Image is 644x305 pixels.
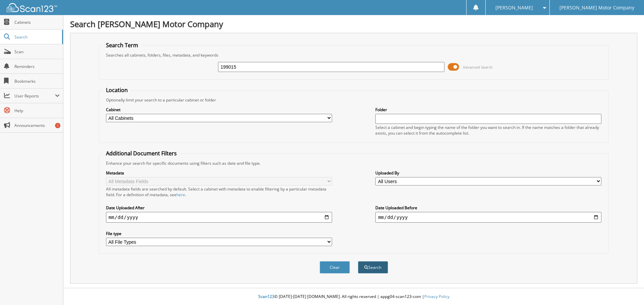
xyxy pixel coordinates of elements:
[176,192,185,198] a: here
[375,170,601,176] label: Uploaded By
[106,231,332,236] label: File type
[610,273,644,305] iframe: Chat Widget
[358,261,388,274] button: Search
[375,107,601,112] label: Folder
[14,64,60,69] span: Reminders
[55,123,60,128] div: 1
[106,170,332,176] label: Metadata
[63,289,644,305] div: © [DATE]-[DATE] [DOMAIN_NAME]. All rights reserved | appg04-scan123-com |
[14,49,60,55] span: Scan
[103,52,605,58] div: Searches all cabinets, folders, files, metadata, and keywords
[7,3,57,12] img: scan123-logo-white.svg
[106,212,332,223] input: start
[320,261,350,274] button: Clear
[106,186,332,198] div: All metadata fields are searched by default. Select a cabinet with metadata to enable filtering b...
[14,34,59,40] span: Search
[103,160,605,166] div: Enhance your search for specific documents using filters such as date and file type.
[70,18,637,29] h1: Search [PERSON_NAME] Motor Company
[14,78,60,84] span: Bookmarks
[106,107,332,112] label: Cabinet
[463,65,493,70] span: Advanced Search
[14,108,60,113] span: Help
[258,294,274,299] span: Scan123
[495,6,533,10] span: [PERSON_NAME]
[14,19,60,25] span: Cabinets
[103,42,142,49] legend: Search Term
[375,212,601,223] input: end
[103,86,131,94] legend: Location
[103,150,180,157] legend: Additional Document Filters
[14,93,55,99] span: User Reports
[559,6,634,10] span: [PERSON_NAME] Motor Company
[375,205,601,211] label: Date Uploaded Before
[375,125,601,136] div: Select a cabinet and begin typing the name of the folder you want to search in. If the name match...
[14,123,60,128] span: Announcements
[424,294,449,299] a: Privacy Policy
[106,205,332,211] label: Date Uploaded After
[103,97,605,103] div: Optionally limit your search to a particular cabinet or folder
